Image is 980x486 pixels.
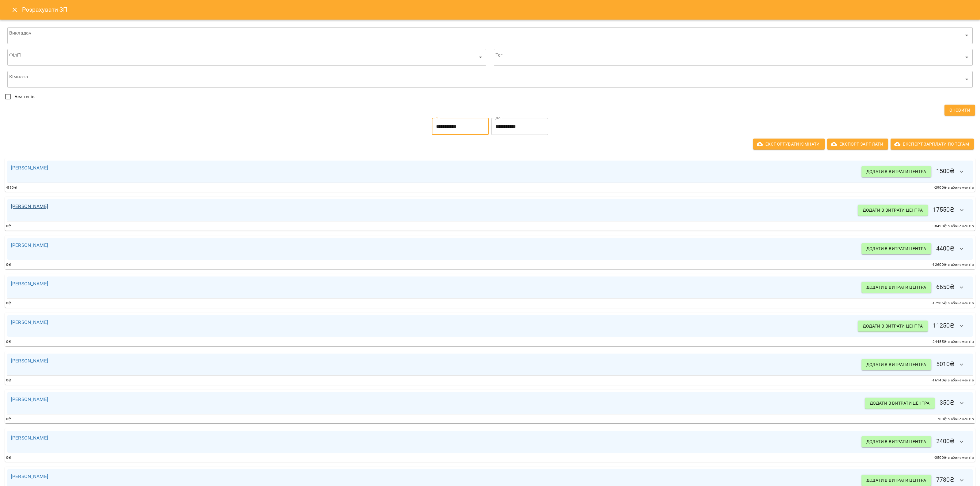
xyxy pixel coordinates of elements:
h6: 17550 ₴ [858,203,969,217]
span: Додати в витрати центра [866,245,926,252]
div: ​ [7,71,973,88]
span: Експорт Зарплати [832,140,883,148]
button: Додати в витрати центра [861,475,931,486]
button: Додати в витрати центра [861,436,931,447]
span: -550 ₴ [6,185,17,191]
span: Експортувати кімнати [758,140,820,148]
a: [PERSON_NAME] [11,203,48,209]
button: Додати в витрати центра [858,205,928,216]
h6: 1500 ₴ [861,164,969,179]
button: Додати в витрати центра [861,166,931,177]
span: -16140 ₴ з абонементів [932,377,974,384]
span: -2900 ₴ з абонементів [934,185,974,191]
span: 0 ₴ [6,262,11,268]
span: Додати в витрати центра [866,361,926,368]
h6: 11250 ₴ [858,319,969,333]
span: 0 ₴ [6,455,11,461]
a: [PERSON_NAME] [11,281,48,287]
span: Додати в витрати центра [863,206,923,214]
span: Оновити [949,106,970,114]
h6: 2400 ₴ [861,434,969,449]
span: Додати в витрати центра [870,399,930,407]
button: Оновити [944,105,975,116]
span: -3500 ₴ з абонементів [934,455,974,461]
span: Додати в витрати центра [866,438,926,445]
a: [PERSON_NAME] [11,242,48,248]
button: Додати в витрати центра [861,282,931,293]
span: Додати в витрати центра [866,284,926,291]
div: ​ [7,27,973,44]
button: Експорт Зарплати по тегам [891,139,974,150]
a: [PERSON_NAME] [11,396,48,402]
button: Close [7,2,22,17]
a: [PERSON_NAME] [11,319,48,325]
button: Додати в витрати центра [861,243,931,254]
button: Додати в витрати центра [861,359,931,370]
h6: Розрахувати ЗП [22,5,973,14]
div: ​ [7,49,486,66]
span: Без тегів [14,93,35,100]
span: 0 ₴ [6,300,11,306]
span: Додати в витрати центра [866,477,926,484]
h6: 6650 ₴ [861,280,969,295]
button: Додати в витрати центра [865,398,935,409]
span: Експорт Зарплати по тегам [895,140,969,148]
span: -38420 ₴ з абонементів [932,223,974,229]
button: Експортувати кімнати [753,139,825,150]
span: 0 ₴ [6,416,11,422]
button: Експорт Зарплати [827,139,888,150]
div: ​ [494,49,973,66]
a: [PERSON_NAME] [11,473,48,479]
span: 0 ₴ [6,339,11,345]
span: 0 ₴ [6,377,11,384]
button: Додати в витрати центра [858,321,928,332]
a: [PERSON_NAME] [11,435,48,441]
h6: 5010 ₴ [861,357,969,372]
span: 0 ₴ [6,223,11,229]
span: Додати в витрати центра [866,168,926,175]
h6: 4400 ₴ [861,242,969,256]
span: -24455 ₴ з абонементів [932,339,974,345]
span: -12600 ₴ з абонементів [932,262,974,268]
span: Додати в витрати центра [863,322,923,330]
a: [PERSON_NAME] [11,358,48,364]
span: -700 ₴ з абонементів [936,416,974,422]
a: [PERSON_NAME] [11,165,48,171]
h6: 350 ₴ [865,396,969,410]
span: -17205 ₴ з абонементів [932,300,974,306]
